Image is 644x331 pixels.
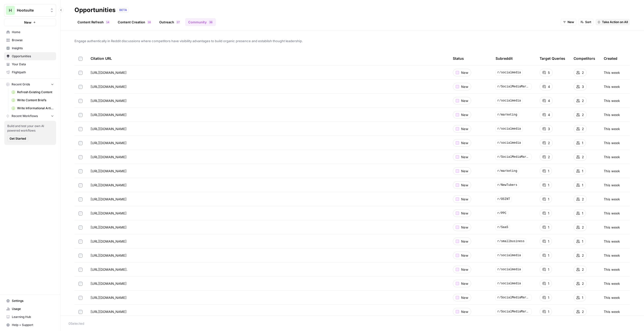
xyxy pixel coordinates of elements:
span: Settings [12,299,54,303]
span: Insights [12,46,54,50]
span: Refresh Existing Content [17,90,54,94]
span: Recent Grids [12,82,30,87]
span: r/socialmedia [496,266,523,272]
a: Refresh Existing Content [9,88,56,96]
span: This week [604,267,620,272]
span: 4 [548,84,550,89]
span: 6 [149,20,151,24]
span: 2 [582,154,584,159]
span: This week [604,70,620,75]
span: 2 [582,197,584,202]
span: r/socialmedia [496,281,523,287]
span: New [461,197,468,202]
span: [URL][DOMAIN_NAME] [91,309,127,314]
span: 4 [108,20,109,24]
span: 1 [548,267,549,272]
span: Write Content Briefs [17,98,54,102]
span: This week [604,140,620,145]
span: New [461,98,468,103]
span: 1 [548,211,549,216]
span: New [461,112,468,117]
span: This week [604,126,620,131]
div: Subreddit [496,51,513,65]
span: r/PPC [496,210,508,216]
span: This week [604,169,620,174]
button: Recent Grids [4,81,56,88]
span: New [568,20,574,24]
span: Help + Support [12,323,54,327]
span: [URL][DOMAIN_NAME] [91,239,127,244]
a: Community36 [185,18,216,26]
span: Write Informational Article [17,106,54,111]
span: r/socialmedia [496,252,523,258]
span: [URL][DOMAIN_NAME] [91,84,127,89]
div: 36 [209,20,213,24]
span: This week [604,295,620,300]
span: New [461,70,468,75]
div: Target Queries [540,51,565,65]
button: New [4,19,56,26]
button: Recent Workflows [4,112,56,120]
a: Outreach27 [156,18,183,26]
span: 1 [582,211,583,216]
span: r/OSINT [496,196,512,202]
span: [URL][DOMAIN_NAME] [91,154,127,159]
a: Home [4,28,56,36]
span: This week [604,309,620,314]
a: Content Refresh14 [74,18,113,26]
span: Sort [585,20,591,24]
span: [URL][DOMAIN_NAME] [91,211,127,216]
span: This week [604,239,620,244]
a: Opportunities [4,52,56,60]
span: 4 [548,98,550,103]
span: This week [604,183,620,188]
span: 1 [548,253,549,258]
span: 6 [211,20,212,24]
span: New [461,169,468,174]
span: 1 [582,239,583,244]
span: 5 [548,70,550,75]
span: [URL][DOMAIN_NAME] [91,169,127,174]
span: 7 [178,20,180,24]
span: [URL][DOMAIN_NAME] [91,225,127,230]
span: Build and test your own AI powered workflows [7,124,53,133]
span: This week [604,84,620,89]
span: New [461,295,468,300]
div: 16 [147,20,151,24]
span: Get Started [10,136,26,141]
a: Settings [4,297,56,305]
span: 1 [548,281,549,286]
button: New [561,19,576,25]
span: r/socialmedia [496,98,523,104]
span: [URL][DOMAIN_NAME] [91,112,127,117]
span: [URL][DOMAIN_NAME] [91,295,127,300]
a: Write Informational Article [9,104,56,112]
span: New [461,309,468,314]
button: Take Action on All [595,19,630,25]
button: Get Started [7,135,28,142]
span: New [461,225,468,230]
span: 4 [548,112,550,117]
span: 1 [582,140,583,145]
span: [URL][DOMAIN_NAME] [91,140,127,145]
span: 1 [582,295,583,300]
span: This week [604,98,620,103]
span: 2 [582,112,584,117]
span: r/SocialMediaMarketing [496,309,532,315]
span: This week [604,154,620,159]
a: Your Data [4,60,56,68]
a: Insights [4,44,56,52]
span: r/SocialMediaMarketing [496,84,532,90]
span: 2 [582,253,584,258]
button: Workspace: Hootsuite [4,4,56,17]
span: 2 [582,70,584,75]
a: Write Content Briefs [9,96,56,104]
span: This week [604,253,620,258]
span: 1 [106,20,108,24]
span: Usage [12,307,54,311]
a: Content Creation16 [115,18,154,26]
span: r/SocialMediaMarketing [496,154,532,160]
span: This week [604,112,620,117]
span: 3 [582,84,584,89]
span: New [461,183,468,188]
